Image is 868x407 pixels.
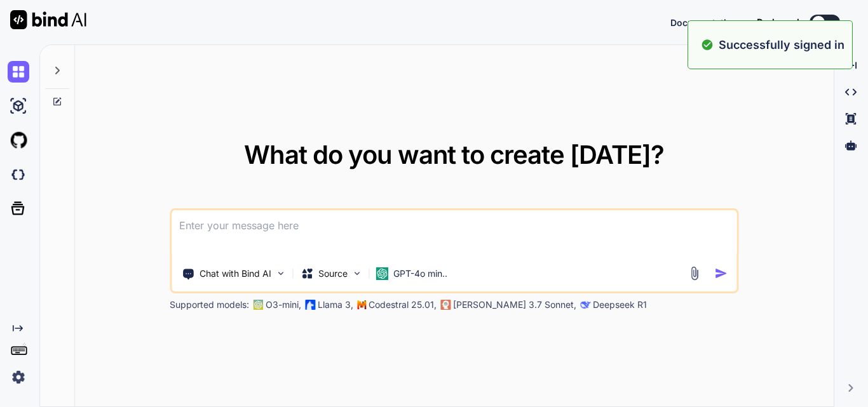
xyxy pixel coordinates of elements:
p: [PERSON_NAME] 3.7 Sonnet, [453,298,576,311]
img: githubLight [8,130,29,151]
img: Llama2 [305,300,315,310]
img: GPT-4o mini [376,267,388,280]
img: icon [714,267,728,280]
img: GPT-4 [253,300,263,310]
p: Successfully signed in [719,36,844,53]
p: Deepseek R1 [593,298,647,311]
img: darkCloudIdeIcon [8,164,29,185]
img: Mistral-AI [357,300,366,309]
p: O3-mini, [266,298,301,311]
img: claude [580,300,590,310]
img: ai-studio [8,95,29,117]
span: What do you want to create [DATE]? [244,139,664,170]
img: chat [8,61,29,83]
p: Supported models: [170,298,249,311]
span: Documentation [670,17,738,28]
button: Documentation [670,16,738,29]
img: Bind AI [10,10,86,29]
p: GPT-4o min.. [393,267,447,280]
img: claude [440,300,451,310]
span: Dark mode [757,16,804,29]
img: attachment [687,266,702,281]
img: Pick Models [351,268,362,279]
img: Pick Tools [275,268,286,279]
img: alert [701,36,714,53]
img: settings [8,366,29,388]
p: Llama 3, [318,298,353,311]
p: Codestral 25.01, [369,298,437,311]
p: Chat with Bind AI [200,267,271,280]
p: Source [318,267,348,280]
